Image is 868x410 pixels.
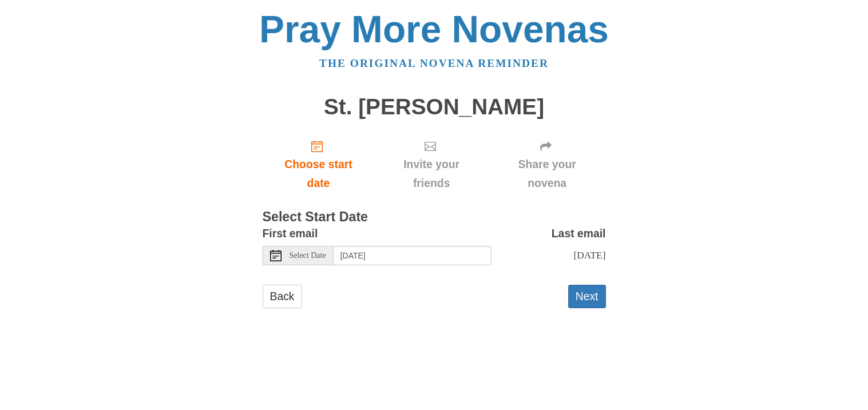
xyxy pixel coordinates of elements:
[386,155,477,193] span: Invite your friends
[374,130,488,198] div: Click "Next" to confirm your start date first.
[500,155,594,193] span: Share your novena
[263,285,302,308] a: Back
[552,224,606,243] label: Last email
[290,252,326,260] span: Select Date
[274,155,363,193] span: Choose start date
[263,210,606,225] h3: Select Start Date
[573,249,605,261] span: [DATE]
[489,130,606,198] div: Click "Next" to confirm your start date first.
[259,8,609,50] a: Pray More Novenas
[568,285,606,308] button: Next
[263,224,318,243] label: First email
[319,57,549,69] a: The original novena reminder
[263,130,375,198] a: Choose start date
[263,95,606,120] h1: St. [PERSON_NAME]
